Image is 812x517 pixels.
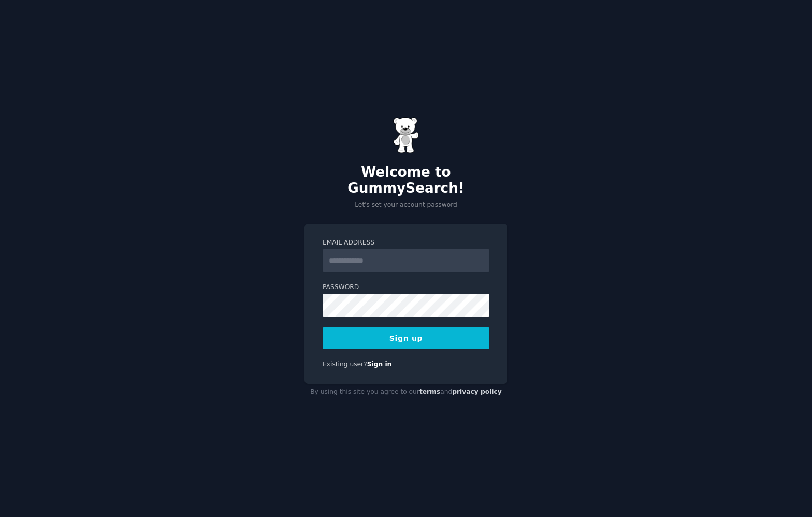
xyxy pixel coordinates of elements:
h2: Welcome to GummySearch! [304,164,508,197]
label: Password [323,283,489,292]
p: Let's set your account password [304,200,508,210]
div: By using this site you agree to our and [304,384,508,400]
a: privacy policy [452,388,502,395]
img: Gummy Bear [393,117,419,153]
span: Existing user? [323,361,367,368]
label: Email Address [323,238,489,248]
a: Sign in [367,361,392,368]
a: terms [419,388,440,395]
button: Sign up [323,327,489,349]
